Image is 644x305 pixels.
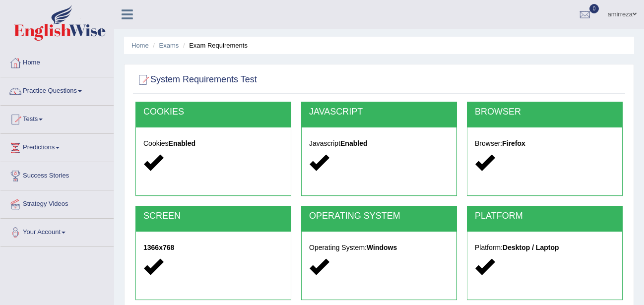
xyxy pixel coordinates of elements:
li: Exam Requirements [181,41,248,50]
a: Exams [159,42,179,49]
strong: Firefox [502,139,525,147]
h2: JAVASCRIPT [309,107,449,117]
a: Predictions [0,134,114,159]
h2: SCREEN [143,211,283,221]
h2: BROWSER [475,107,615,117]
strong: 1366x768 [143,244,174,251]
strong: Windows [367,244,397,251]
a: Home [0,49,114,74]
h2: PLATFORM [475,211,615,221]
h5: Operating System: [309,244,449,251]
strong: Enabled [340,139,367,147]
a: Success Stories [0,162,114,187]
a: Strategy Videos [0,190,114,215]
span: 0 [589,4,599,13]
h5: Platform: [475,244,615,251]
h5: Browser: [475,140,615,147]
h2: COOKIES [143,107,283,117]
a: Tests [0,106,114,130]
strong: Desktop / Laptop [503,244,559,251]
a: Home [131,42,149,49]
h2: OPERATING SYSTEM [309,211,449,221]
h5: Javascript [309,140,449,147]
a: Practice Questions [0,77,114,102]
h5: Cookies [143,140,283,147]
h2: System Requirements Test [135,72,257,87]
a: Your Account [0,219,114,244]
strong: Enabled [169,139,195,147]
